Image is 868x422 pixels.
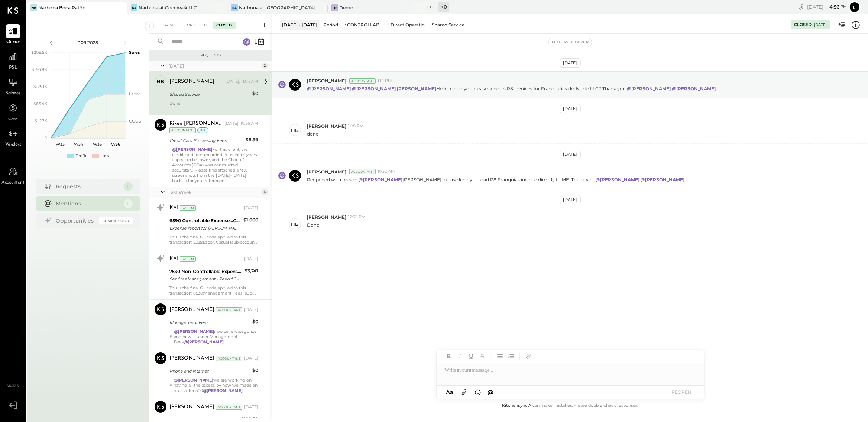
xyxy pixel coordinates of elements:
[169,137,243,144] div: Credit Card Processing Fees
[432,22,464,28] div: Shared Service
[549,38,592,47] button: Flag as Blocker
[667,387,697,397] button: REOPEN
[168,63,260,69] div: [DATE]
[239,4,317,11] div: Narbona at [GEOGRAPHIC_DATA] LLC
[129,119,141,124] text: COGS
[391,22,428,28] div: Direct Operating Expenses
[169,275,242,283] div: Services Management - Period 8 - 2025
[307,85,717,92] p: Hello, could you please send us P8 invoices for Franquicias del Norte LLC? Thank you.
[560,104,581,113] div: [DATE]
[485,387,496,397] button: @
[814,22,827,27] div: [DATE]
[75,153,87,159] div: Profit
[339,4,353,11] div: Demo
[488,389,493,396] span: @
[348,214,366,220] span: 12:59 PM
[246,136,258,143] div: $8.39
[466,351,476,361] button: Underline
[262,189,268,195] div: 12
[216,356,242,361] div: Accountant
[169,255,178,263] div: KAI
[216,307,242,312] div: Accountant
[168,189,260,195] div: Last Week
[252,318,258,325] div: $0
[184,339,224,344] strong: @[PERSON_NAME]
[93,142,102,147] text: W35
[169,306,214,314] div: [PERSON_NAME]
[307,86,351,91] strong: @[PERSON_NAME]
[244,404,258,410] div: [DATE]
[455,351,465,361] button: Italic
[244,356,258,361] div: [DATE]
[307,169,346,175] span: [PERSON_NAME]
[378,78,392,84] span: 1:14 PM
[174,329,258,344] div: invoice re-categorize and now is under Management Fees
[244,256,258,262] div: [DATE]
[349,78,376,84] div: Accountant
[169,234,258,245] div: This is the final GL code applied to this transaction: 5225:Labor, Casual (sub-account of Labor:D...
[794,22,812,28] div: Closed
[0,75,26,97] a: Balance
[180,256,196,262] div: System
[35,118,47,123] text: $41.7K
[0,101,26,123] a: Cash
[169,403,214,411] div: [PERSON_NAME]
[56,39,120,46] div: P09 2025
[560,150,581,159] div: [DATE]
[477,351,487,361] button: Strikethrough
[169,78,214,85] div: [PERSON_NAME]
[45,135,47,140] text: 0
[798,3,805,11] div: copy link
[307,176,686,183] p: Reopened with reason: [PERSON_NAME], please kindly upload P8 Franquias invoice directly to ME. Th...
[307,78,346,84] span: [PERSON_NAME]
[169,367,250,375] div: Phone and Internet
[56,217,95,224] div: Opportunities
[347,22,387,28] div: CONTROLLABLE EXPENSES
[252,367,258,374] div: $0
[262,63,268,69] div: 2
[169,319,250,326] div: Management Fees
[243,216,258,224] div: $1,000
[124,182,133,191] div: 1
[56,183,120,190] div: Requests
[174,377,214,383] strong: @[PERSON_NAME]
[596,177,639,182] strong: @[PERSON_NAME]
[560,195,581,204] div: [DATE]
[131,4,137,11] div: Na
[181,22,211,29] div: For Client
[2,179,25,186] span: Accountant
[252,90,258,97] div: $0
[169,204,178,212] div: KAI
[5,90,21,97] span: Balance
[0,24,26,46] a: Queue
[31,50,47,55] text: $208.5K
[672,86,716,91] strong: @[PERSON_NAME]
[203,388,243,393] strong: @[PERSON_NAME]
[807,3,847,10] div: [DATE]
[560,58,581,68] div: [DATE]
[38,4,85,11] div: Narbona Boca Ratōn
[169,285,258,296] div: This is the final GL code applied to this transaction: 6530:Management Fees (sub-account of Contr...
[153,53,268,58] div: Requests
[9,65,17,71] span: P&L
[331,4,338,11] div: De
[849,1,861,13] button: Li
[524,351,533,361] button: Add URL
[180,205,196,211] div: System
[0,127,26,148] a: Vendors
[56,142,65,147] text: W33
[6,39,20,46] span: Queue
[244,267,258,275] div: $3,741
[169,101,258,111] div: Done
[438,2,449,12] div: + 0
[307,214,346,220] span: [PERSON_NAME]
[444,351,454,361] button: Bold
[5,142,21,148] span: Vendors
[359,177,402,182] strong: @[PERSON_NAME]
[124,199,133,208] div: 1
[244,307,258,313] div: [DATE]
[111,142,120,147] text: W36
[129,50,140,55] text: Sales
[169,355,214,362] div: [PERSON_NAME]
[307,222,319,234] p: Done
